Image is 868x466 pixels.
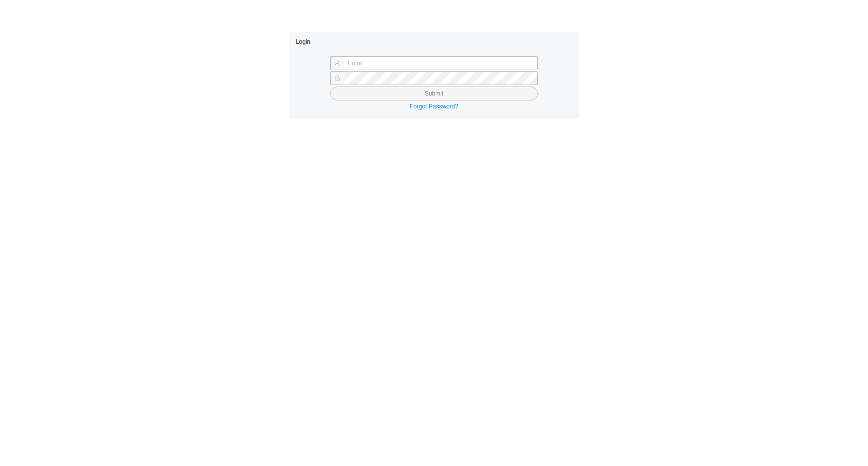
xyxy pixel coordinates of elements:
[334,60,340,66] span: user
[410,103,458,110] a: Forgot Password?
[330,87,538,100] button: Submit
[334,75,340,81] span: lock
[296,32,573,51] div: Login
[344,56,538,70] input: Email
